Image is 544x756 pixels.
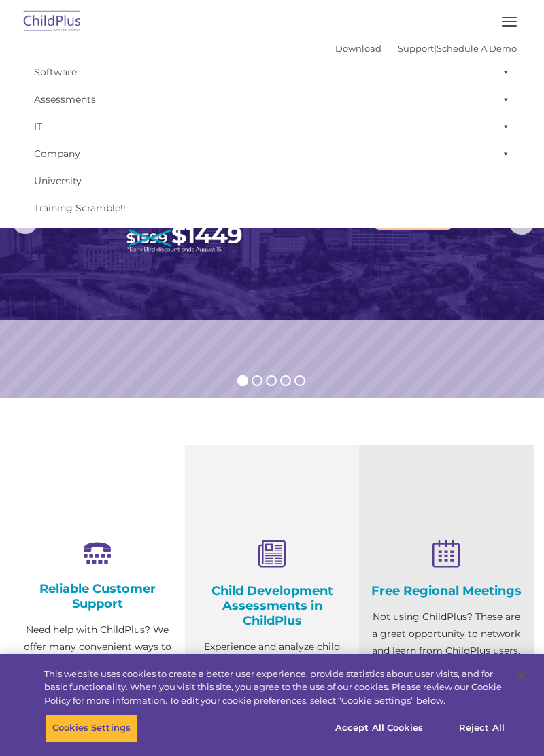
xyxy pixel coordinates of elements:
[335,43,381,54] a: Download
[369,583,524,598] h4: Free Regional Meetings
[27,113,517,140] a: IT
[195,638,350,740] p: Experience and analyze child assessments and Head Start data management in one system with zero c...
[437,43,517,54] a: Schedule A Demo
[27,140,517,167] a: Company
[27,86,517,113] a: Assessments
[507,661,537,691] button: Close
[20,6,84,38] img: ChildPlus by Procare Solutions
[398,43,434,54] a: Support
[328,714,430,742] button: Accept All Cookies
[27,194,517,222] a: Training Scramble!!
[45,714,138,742] button: Cookies Settings
[439,714,524,742] button: Reject All
[27,58,517,86] a: Software
[44,668,506,708] div: This website uses cookies to create a better user experience, provide statistics about user visit...
[369,608,524,710] p: Not using ChildPlus? These are a great opportunity to network and learn from ChildPlus users. Fin...
[195,583,350,628] h4: Child Development Assessments in ChildPlus
[20,581,175,611] h4: Reliable Customer Support
[335,43,517,54] font: |
[20,621,175,740] p: Need help with ChildPlus? We offer many convenient ways to contact our amazing Customer Support r...
[27,167,517,194] a: University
